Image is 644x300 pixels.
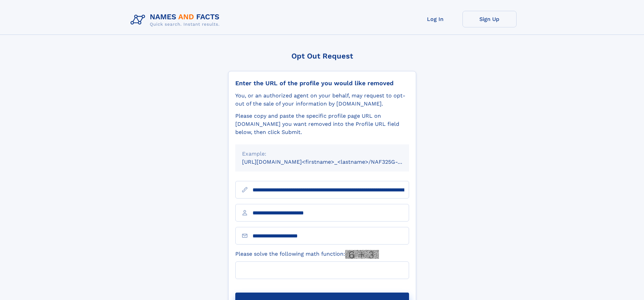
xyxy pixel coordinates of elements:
div: Example: [242,150,402,158]
small: [URL][DOMAIN_NAME]<firstname>_<lastname>/NAF325G-xxxxxxxx [242,159,422,165]
div: You, or an authorized agent on your behalf, may request to opt-out of the sale of your informatio... [235,92,409,108]
a: Log In [408,11,462,27]
a: Sign Up [462,11,517,27]
div: Enter the URL of the profile you would like removed [235,79,409,87]
label: Please solve the following math function: [235,250,379,259]
div: Opt Out Request [228,52,416,60]
img: Logo Names and Facts [128,11,225,29]
div: Please copy and paste the specific profile page URL on [DOMAIN_NAME] you want removed into the Pr... [235,112,409,136]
